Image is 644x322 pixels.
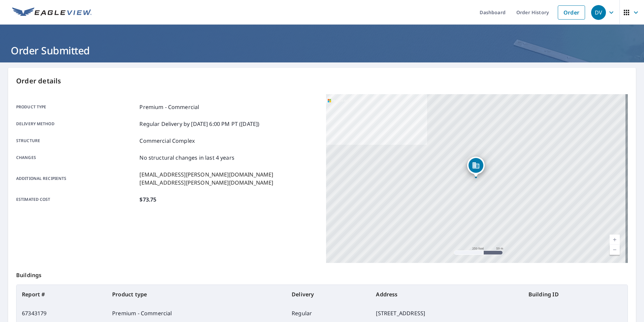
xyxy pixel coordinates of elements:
p: Premium - Commercial [139,103,199,111]
a: Order [558,5,585,20]
p: [EMAIL_ADDRESS][PERSON_NAME][DOMAIN_NAME] [139,179,273,187]
div: Dropped pin, building 1, Commercial property, 9251 S State St Chicago, IL 60619 [467,157,485,178]
th: Building ID [523,285,627,304]
th: Delivery [286,285,371,304]
p: $73.75 [139,195,156,204]
p: Order details [16,76,628,86]
p: Delivery method [16,120,137,128]
p: [EMAIL_ADDRESS][PERSON_NAME][DOMAIN_NAME] [139,170,273,179]
img: EV Logo [12,7,92,18]
a: Current Level 17, Zoom Out [610,245,620,255]
p: Product type [16,103,137,111]
p: No structural changes in last 4 years [139,154,234,162]
th: Product type [107,285,286,304]
p: Commercial Complex [139,137,195,145]
th: Report # [17,285,107,304]
a: Current Level 17, Zoom In [610,235,620,245]
th: Address [371,285,523,304]
p: Changes [16,154,137,162]
div: DV [591,5,606,20]
p: Estimated cost [16,195,137,204]
p: Additional recipients [16,170,137,187]
p: Regular Delivery by [DATE] 6:00 PM PT ([DATE]) [139,120,259,128]
p: Structure [16,137,137,145]
h1: Order Submitted [8,44,636,57]
p: Buildings [16,263,628,285]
